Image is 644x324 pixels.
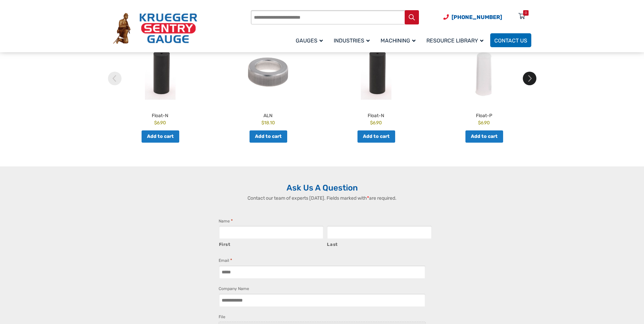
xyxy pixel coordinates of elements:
[465,130,503,143] a: Add to cart: “Float-P”
[330,32,376,48] a: Industries
[422,32,490,48] a: Resource Library
[490,33,531,47] a: Contact Us
[324,110,428,119] h2: Float-N
[478,120,481,125] span: $
[219,257,232,264] label: Email
[292,32,330,48] a: Gauges
[443,13,502,21] a: Phone Number (920) 434-8860
[525,10,527,16] div: 0
[216,40,320,126] a: ALN $18.10
[357,130,395,143] a: Add to cart: “Float-N”
[108,40,213,126] a: Float-N $6.90
[219,239,324,248] label: First
[261,120,275,125] bdi: 18.10
[219,218,233,224] legend: Name
[108,72,122,85] img: chevron-left.svg
[432,110,536,119] h2: Float-P
[216,110,320,119] h2: ALN
[154,120,166,125] bdi: 6.90
[261,120,264,125] span: $
[250,130,287,143] a: Add to cart: “ALN”
[376,32,422,48] a: Machining
[108,110,213,119] h2: Float-N
[324,40,428,104] img: Float-N
[426,37,483,44] span: Resource Library
[154,120,157,125] span: $
[212,195,433,202] p: Contact our team of experts [DATE]. Fields marked with are required.
[219,285,249,292] label: Company Name
[381,37,416,44] span: Machining
[432,40,536,126] a: Float-P $6.90
[142,130,179,143] a: Add to cart: “Float-N”
[370,120,382,125] bdi: 6.90
[432,40,536,104] img: Float-P
[113,13,197,44] img: Krueger Sentry Gauge
[113,183,531,193] h2: Ask Us A Question
[216,40,320,104] img: ALN
[452,14,502,20] span: [PHONE_NUMBER]
[494,37,527,44] span: Contact Us
[327,239,432,248] label: Last
[523,72,536,85] img: chevron-right.svg
[324,40,428,126] a: Float-N $6.90
[108,40,213,104] img: Float-N
[334,37,370,44] span: Industries
[478,120,490,125] bdi: 6.90
[219,313,225,320] label: File
[370,120,373,125] span: $
[296,37,323,44] span: Gauges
